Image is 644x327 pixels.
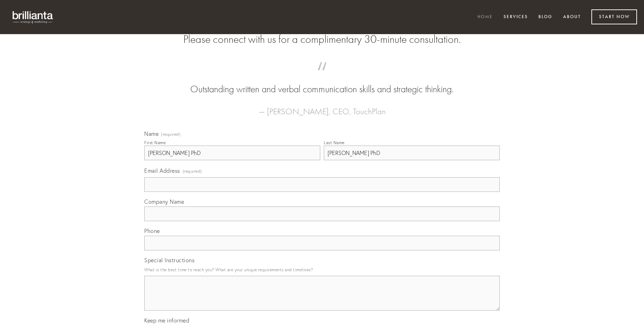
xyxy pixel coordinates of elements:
[183,166,202,176] span: (required)
[144,140,166,145] div: First Name
[144,198,184,205] span: Company Name
[155,96,489,118] figcaption: — [PERSON_NAME], CEO, TouchPlan
[144,227,160,234] span: Phone
[591,9,637,24] a: Start Now
[155,69,489,96] blockquote: Outstanding written and verbal communication skills and strategic thinking.
[324,140,345,145] div: Last Name
[144,167,180,174] span: Email Address
[161,132,181,137] span: (required)
[144,130,159,137] span: Name
[155,69,489,83] span: “
[144,257,194,264] span: Special Instructions
[559,11,585,23] a: About
[473,11,497,23] a: Home
[144,33,500,46] h2: Please connect with us for a complimentary 30-minute consultation.
[499,11,532,23] a: Services
[144,265,500,274] p: What is the best time to reach you? What are your unique requirements and timelines?
[534,11,557,23] a: Blog
[144,317,189,324] span: Keep me informed
[7,7,59,27] img: brillianta - research, strategy, marketing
